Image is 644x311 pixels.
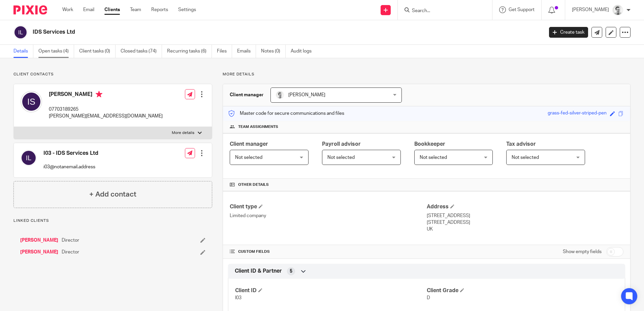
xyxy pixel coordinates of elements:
p: [PERSON_NAME] [572,6,609,13]
a: Settings [178,6,196,13]
span: Director [62,249,79,255]
span: Director [62,237,79,244]
h2: IDS Services Ltd [33,29,438,36]
span: Not selected [235,155,262,160]
h4: [PERSON_NAME] [49,91,163,99]
p: More details [172,130,194,136]
span: Bookkeeper [414,141,445,147]
a: Email [83,6,94,13]
a: Work [62,6,73,13]
h4: Client ID [235,287,426,294]
a: Team [130,6,141,13]
img: svg%3E [21,150,37,166]
p: UK [427,226,623,233]
img: Pixie [13,5,47,14]
a: Clients [104,6,120,13]
p: Master code for secure communications and files [228,110,344,117]
span: Payroll advisor [322,141,361,147]
p: [STREET_ADDRESS] [427,212,623,219]
a: Emails [237,45,256,58]
span: Client ID & Partner [235,268,282,275]
img: svg%3E [13,25,28,39]
p: [STREET_ADDRESS] [427,219,623,226]
h4: Client Grade [427,287,618,294]
a: [PERSON_NAME] [20,249,58,255]
span: D [427,296,430,300]
a: Client tasks (0) [79,45,116,58]
p: Client contacts [13,72,212,77]
span: [PERSON_NAME] [288,93,325,97]
img: Andy_2025.jpg [276,91,284,99]
h3: Client manager [230,92,264,98]
h4: I03 - IDS Services Ltd [43,150,98,157]
p: Linked clients [13,218,212,223]
h4: Address [427,203,623,210]
h4: CUSTOM FIELDS [230,249,426,254]
h4: Client type [230,203,426,210]
span: Get Support [509,7,535,12]
p: 07703189265 [49,106,163,113]
label: Show empty fields [563,248,602,255]
div: grass-fed-silver-striped-pen [548,110,607,117]
span: Not selected [512,155,539,160]
span: Not selected [327,155,355,160]
input: Search [411,8,472,14]
img: Andy_2025.jpg [612,5,623,15]
a: Details [13,45,33,58]
p: More details [223,72,631,77]
a: Recurring tasks (6) [167,45,212,58]
span: Tax advisor [506,141,536,147]
a: Audit logs [291,45,317,58]
a: [PERSON_NAME] [20,237,58,244]
a: Notes (0) [261,45,286,58]
a: Reports [151,6,168,13]
span: Client manager [230,141,268,147]
h4: + Add contact [89,189,136,200]
span: Team assignments [238,124,278,130]
span: I03 [235,296,241,300]
span: 5 [290,268,292,275]
span: Other details [238,182,269,187]
span: Not selected [420,155,447,160]
p: Limited company [230,212,426,219]
a: Closed tasks (74) [121,45,162,58]
a: Files [217,45,232,58]
a: Open tasks (4) [38,45,74,58]
p: [PERSON_NAME][EMAIL_ADDRESS][DOMAIN_NAME] [49,113,163,119]
p: i03@notanemail.address [43,164,98,170]
i: Primary [96,91,102,98]
a: Create task [549,27,588,38]
img: svg%3E [21,91,42,112]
